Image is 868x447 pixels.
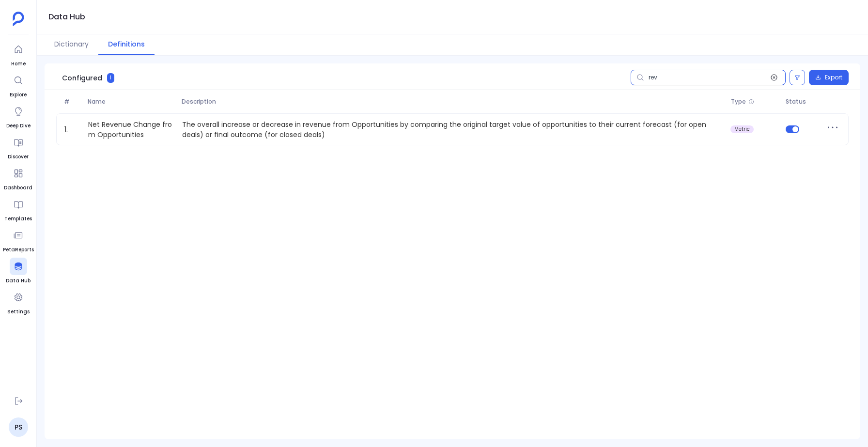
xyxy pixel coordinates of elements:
a: Data Hub [6,258,31,285]
span: Settings [7,308,30,316]
span: Status [782,98,821,106]
span: metric [734,126,750,132]
a: Net Revenue Change from Opportunities [84,120,178,139]
a: Dashboard [4,165,32,192]
a: Deep Dive [6,103,31,130]
a: Discover [8,134,29,161]
span: Deep Dive [6,122,31,130]
span: Explore [10,91,27,99]
a: PetaReports [3,227,34,254]
p: The overall increase or decrease in revenue from Opportunities by comparing the original target v... [178,120,727,139]
span: Dashboard [4,184,32,192]
span: Data Hub [6,277,31,285]
h1: Data Hub [48,10,85,24]
a: Settings [7,289,30,316]
span: Type [731,98,746,106]
img: petavue logo [13,12,24,26]
span: Name [84,98,178,106]
span: Home [10,60,27,68]
button: Dictionary [45,34,98,55]
a: Explore [10,72,27,99]
span: Templates [4,215,32,223]
a: PS [9,417,28,437]
span: 1. [61,124,84,135]
button: Export [809,70,849,85]
span: Discover [8,153,29,161]
span: 1 [107,73,114,83]
button: Definitions [98,34,155,55]
span: Configured [62,73,102,83]
input: Search definitions [631,70,786,85]
span: Description [178,98,727,106]
span: PetaReports [3,246,34,254]
span: Export [825,74,842,81]
span: # [60,98,84,106]
a: Templates [4,196,32,223]
a: Home [10,41,27,68]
